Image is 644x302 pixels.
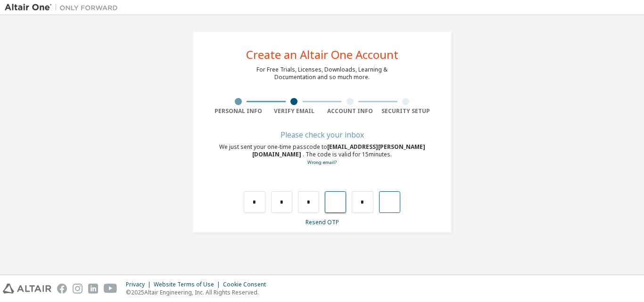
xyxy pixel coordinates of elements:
[88,284,98,294] img: linkedin.svg
[246,49,398,60] div: Create an Altair One Account
[223,281,272,288] div: Cookie Consent
[210,107,266,115] div: Personal Info
[256,66,388,81] div: For Free Trials, Licenses, Downloads, Learning & Documentation and so much more.
[252,143,425,158] span: [EMAIL_ADDRESS][PERSON_NAME][DOMAIN_NAME]
[266,107,322,115] div: Verify Email
[126,281,154,288] div: Privacy
[210,143,434,166] div: We just sent your one-time passcode to . The code is valid for 15 minutes.
[210,132,434,138] div: Please check your inbox
[104,284,117,294] img: youtube.svg
[307,159,337,165] a: Go back to the registration form
[3,284,51,294] img: altair_logo.svg
[305,218,339,226] a: Resend OTP
[378,107,434,115] div: Security Setup
[126,288,272,296] p: © 2025 Altair Engineering, Inc. All Rights Reserved.
[57,284,67,294] img: facebook.svg
[154,281,223,288] div: Website Terms of Use
[5,3,123,12] img: Altair One
[322,107,378,115] div: Account Info
[73,284,83,294] img: instagram.svg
